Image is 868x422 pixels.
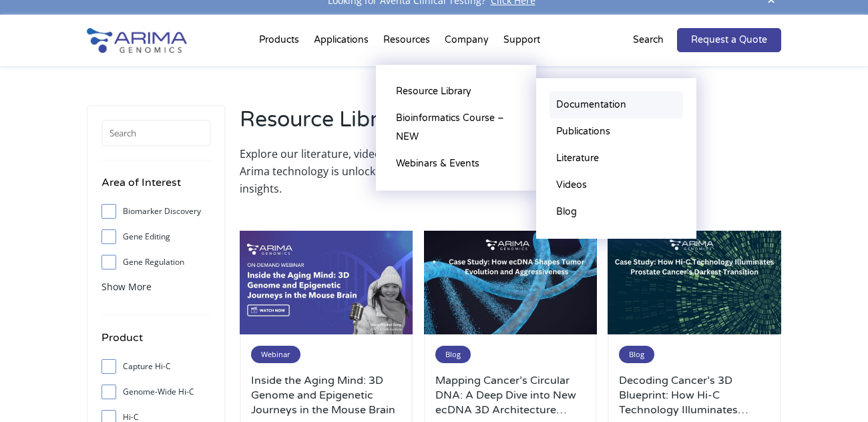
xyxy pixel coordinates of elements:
img: Arima-Genomics-logo [87,28,187,53]
img: Use-This-For-Webinar-Images-3-500x300.jpg [240,231,413,335]
span: Show More [101,280,152,293]
label: Biomarker Discovery [101,201,211,221]
a: Documentation [550,92,683,118]
a: Webinars & Events [389,150,523,177]
a: Blog [550,199,683,225]
span: Blog [435,346,471,363]
input: Search [101,120,211,146]
a: Decoding Cancer’s 3D Blueprint: How Hi-C Technology Illuminates [MEDICAL_DATA] Cancer’s Darkest T... [619,373,770,417]
label: Genome-Wide Hi-C [101,382,211,402]
img: Arima-March-Blog-Post-Banner-3-500x300.jpg [608,231,781,335]
p: Explore our literature, videos, blogs to learn how Arima technology is unlocking new biological i... [240,145,504,197]
span: Blog [619,346,654,363]
h2: Resource Library [240,105,504,145]
h4: Product [101,329,211,356]
a: Videos [550,172,683,199]
a: Inside the Aging Mind: 3D Genome and Epigenetic Journeys in the Mouse Brain [251,373,402,417]
a: Request a Quote [677,28,781,52]
label: Gene Editing [101,227,211,247]
a: Resource Library [389,78,523,105]
h4: Area of Interest [101,174,211,201]
a: Mapping Cancer’s Circular DNA: A Deep Dive into New ecDNA 3D Architecture Research [435,373,586,417]
img: Arima-March-Blog-Post-Banner-4-500x300.jpg [424,231,598,335]
label: Capture Hi-C [101,356,211,377]
p: Search [633,31,664,49]
a: Publications [550,118,683,145]
span: Webinar [251,346,300,363]
a: Literature [550,145,683,172]
a: Bioinformatics Course – NEW [389,105,523,150]
label: Gene Regulation [101,252,211,272]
